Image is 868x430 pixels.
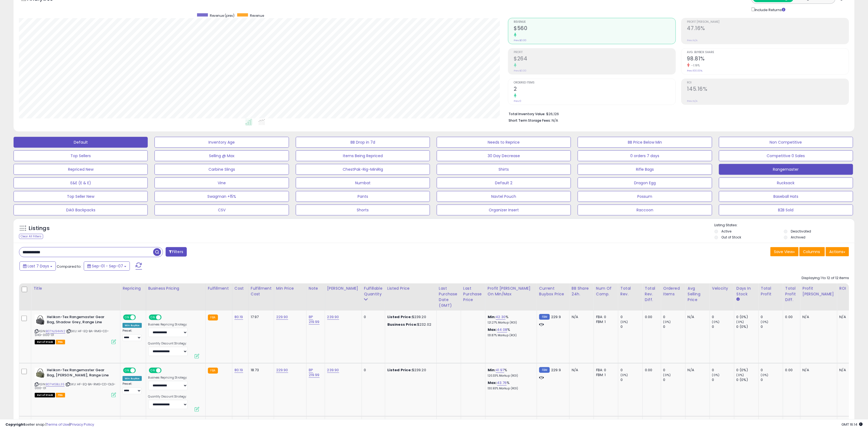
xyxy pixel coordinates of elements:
[14,191,148,202] button: Top Seller New
[149,368,156,373] span: ON
[761,324,783,329] div: 0
[719,150,853,161] button: Competitive 0 Sales
[803,315,833,319] div: N/A
[19,234,43,239] div: Clear All Filters
[721,235,741,240] label: Out of Stock
[437,191,571,202] button: Navtel Pouch
[123,382,142,394] div: Preset:
[687,51,849,54] span: Avg. Buybox Share
[463,286,483,303] div: Last Purchase Price
[364,368,381,373] div: 0
[5,422,25,427] strong: Copyright
[123,376,142,381] div: Win BuyBox
[14,205,148,215] button: DAG Backpacks
[621,286,640,297] div: Total Rev.
[148,323,188,326] label: Business Repricing Strategy:
[572,315,590,319] div: N/A
[712,377,734,382] div: 0
[28,263,49,269] span: Last 7 Days
[719,137,853,148] button: Non Competitive
[148,395,188,399] label: Quantity Discount Strategy:
[57,264,82,269] span: Compared to:
[621,373,628,377] small: (0%)
[803,368,833,373] div: N/A
[296,205,430,215] button: Shorts
[497,327,507,332] a: 44.08
[148,286,203,291] div: Business Pricing
[56,340,65,344] span: FBA
[496,314,506,320] a: 42.30
[14,150,148,161] button: Top Sellers
[687,39,698,42] small: Prev: N/A
[663,315,685,319] div: 0
[123,323,142,328] div: Win BuyBox
[737,373,744,377] small: (0%)
[514,56,676,63] h2: $264
[250,13,264,18] span: Revenue
[496,367,504,373] a: 41.97
[155,150,289,161] button: Selling @ Max
[387,286,434,291] div: Listed Price
[770,247,799,256] button: Save View
[840,368,857,373] div: N/A
[509,112,546,116] b: Total Inventory Value:
[802,276,849,281] div: Displaying 1 to 12 of 12 items
[56,393,65,397] span: FBA
[578,177,712,188] button: Dragon Egg
[761,377,783,382] div: 0
[712,368,734,373] div: 0
[596,368,614,373] div: FBA: 0
[785,315,796,319] div: 0.00
[514,25,676,33] h2: $560
[47,315,113,326] b: Helikon-Tex Rangemaster Gear Bag, Shadow Grey, Range Line
[514,86,676,93] h2: 2
[364,315,381,319] div: 0
[687,81,849,84] span: ROI
[539,367,550,373] small: FBM
[663,373,671,377] small: (0%)
[645,286,659,303] div: Total Rev. Diff.
[488,327,533,337] div: %
[785,286,798,303] div: Total Profit Diff.
[514,51,676,54] span: Profit
[514,69,527,72] small: Prev: $0.00
[327,314,339,320] a: 239.90
[840,315,857,319] div: N/A
[296,150,430,161] button: Items Being Repriced
[761,368,783,373] div: 0
[276,314,288,320] a: 229.90
[791,229,811,234] label: Deactivated
[578,137,712,148] button: BB Price Below Min
[596,286,616,297] div: Num of Comp.
[799,247,825,256] button: Columns
[712,315,734,319] div: 0
[578,164,712,175] button: Rifle Bags
[35,393,55,397] span: All listings that are currently out of stock and unavailable for purchase on Amazon
[387,367,412,373] b: Listed Price:
[737,297,740,302] small: Days In Stock.
[46,382,65,387] a: B07MSBLL35
[251,368,270,373] div: 18.73
[160,368,169,373] span: OFF
[47,368,113,379] b: Helikon-Tex Rangemaster Gear Bag, [PERSON_NAME], Range Line
[785,368,796,373] div: 0.00
[135,315,144,320] span: OFF
[488,286,535,297] div: Profit [PERSON_NAME] on Min/Max
[20,261,56,271] button: Last 7 Days
[687,99,698,103] small: Prev: N/A
[514,21,676,24] span: Revenue
[761,315,783,319] div: 0
[712,320,720,324] small: (0%)
[551,367,561,373] span: 229.9
[485,283,537,311] th: The percentage added to the cost of goods (COGS) that forms the calculator for Min & Max prices.
[551,314,561,319] span: 229.9
[719,177,853,188] button: Rucksack
[572,286,591,297] div: BB Share 24h.
[155,164,289,175] button: Carbine Slings
[46,422,69,427] a: Terms of Use
[552,118,558,123] span: N/A
[29,225,50,232] h5: Listings
[327,286,359,291] div: [PERSON_NAME]
[663,377,685,382] div: 0
[5,422,94,427] div: seller snap | |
